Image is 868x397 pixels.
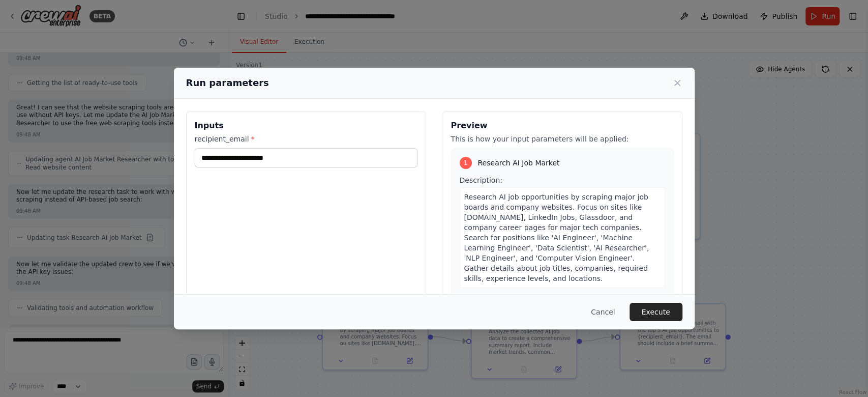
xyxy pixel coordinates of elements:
[186,76,269,90] h2: Run parameters
[195,134,417,144] label: recipient_email
[451,120,674,132] h3: Preview
[460,157,472,169] div: 1
[195,120,417,132] h3: Inputs
[464,193,649,282] span: Research AI job opportunities by scraping major job boards and company websites. Focus on sites l...
[583,303,623,321] button: Cancel
[630,303,682,321] button: Execute
[451,134,674,144] p: This is how your input parameters will be applied:
[460,176,502,184] span: Description:
[478,158,560,168] span: Research AI Job Market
